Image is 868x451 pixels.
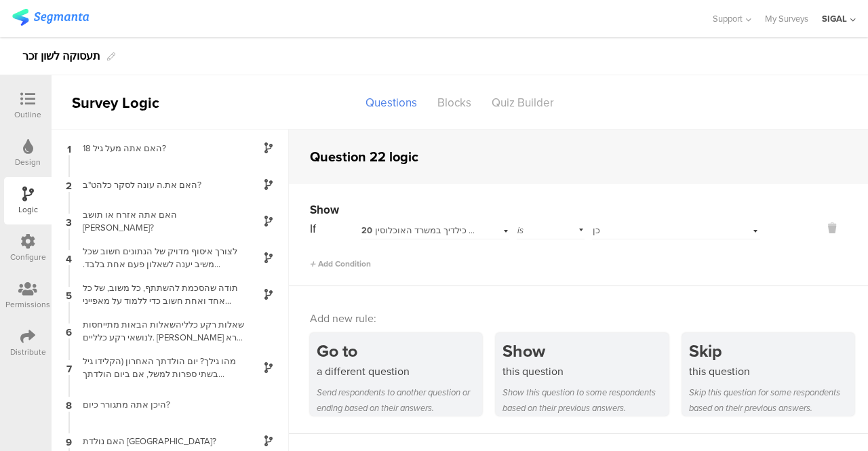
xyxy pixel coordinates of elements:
div: Permissions [5,298,50,311]
div: לצורך איסוף מדויק של הנתונים חשוב שכל משיב יענה לשאלון פעם אחת בלבד. ההשתתפות בהגרלה תוגבל לפעם א... [75,245,244,271]
span: 9 [66,433,72,448]
div: Logic [18,203,38,216]
div: Questions [355,91,427,115]
div: Send respondents to another question or ending based on their answers. [317,385,482,416]
div: Distribute [10,346,46,358]
span: 20 [361,224,372,237]
div: Question 22 logic [310,146,418,167]
span: Support [713,12,743,25]
span: האם אתה הורה או מעורב בגידול ילד/ים שאינם רשומים כילדיך במשרד האוכלוסין? [361,224,675,237]
div: a different question [317,364,482,379]
img: segmanta logo [12,9,89,26]
div: Go to [317,338,482,364]
div: תודה שהסכמת להשתתף, כל משוב, של כל אחד ואחת חשוב כדי ללמוד על מאפייני וצרכי אוכלוסיות הלהט"ב [GEO... [75,281,244,307]
div: האם את.ה עונה לסקר כלהט"ב? [75,178,244,191]
span: 7 [66,360,72,375]
span: 4 [66,250,72,265]
div: שאלות רקע כלליהשאלות הבאות מתייחסות לנושאי רקע כלליים. [PERSON_NAME] קרא היטב את השאלות ובחר בתשו... [75,318,244,344]
div: היכן אתה מתגורר כיום? [75,398,244,411]
span: כן [593,224,600,237]
span: 2 [66,177,72,192]
div: this question [689,364,854,379]
div: האם נולדת [GEOGRAPHIC_DATA]? [75,435,244,448]
div: Design [15,156,41,168]
span: 3 [66,214,72,229]
div: האם אתה הורה או מעורב בגידול ילד/ים שאינם רשומים כילדיך במשרד האוכלוסין? [361,224,479,237]
span: 5 [66,287,72,302]
div: האם אתה אזרח או תושב [PERSON_NAME]? [75,208,244,234]
span: Add Condition [310,258,371,270]
div: Show this question to some respondents based on their previous answers. [502,385,668,416]
span: 1 [67,140,71,155]
div: Survey Logic [52,92,208,114]
div: Add new rule: [310,311,848,326]
div: Quiz Builder [481,91,564,115]
div: this question [502,364,668,379]
span: is [517,224,524,237]
div: Outline [14,109,41,121]
div: Skip [689,338,854,364]
div: מהו גילך? יום הולדתך האחרון (הקלידו גיל בשתי ספרות למשל, אם ביום הולדתך האחרון חגגת עשרים-ותשע שנ... [75,355,244,380]
div: SIGAL [822,12,847,25]
div: If [310,220,359,237]
div: Configure [10,251,46,263]
div: Show [502,338,668,364]
span: 8 [66,397,72,412]
div: תעסוקה לשון זכר [22,45,100,67]
div: האם אתה מעל גיל 18? [75,142,244,155]
span: 6 [66,323,72,338]
div: Skip this question for some respondents based on their previous answers. [689,385,854,416]
span: Show [310,201,339,218]
div: Blocks [427,91,481,115]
